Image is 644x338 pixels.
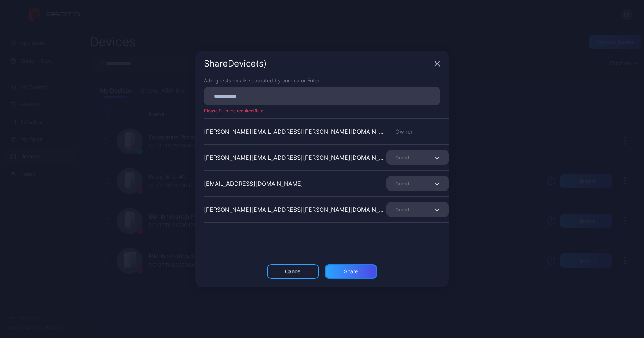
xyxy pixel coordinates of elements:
button: Guest [386,176,449,191]
button: Cancel [267,264,319,279]
div: [EMAIL_ADDRESS][DOMAIN_NAME] [204,179,303,188]
button: Guest [386,150,449,165]
div: [PERSON_NAME][EMAIL_ADDRESS][PERSON_NAME][DOMAIN_NAME] [204,205,386,214]
div: Owner [386,127,449,136]
div: Cancel [285,269,301,274]
div: Please fill in the required field. [195,108,449,114]
div: Share Device (s) [204,59,431,68]
button: Share [325,264,377,279]
div: [PERSON_NAME][EMAIL_ADDRESS][PERSON_NAME][DOMAIN_NAME] [204,153,386,162]
div: [PERSON_NAME][EMAIL_ADDRESS][PERSON_NAME][DOMAIN_NAME] [204,127,386,136]
button: Guest [386,202,449,217]
div: Add guests emails separated by comma or Enter [204,77,440,84]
